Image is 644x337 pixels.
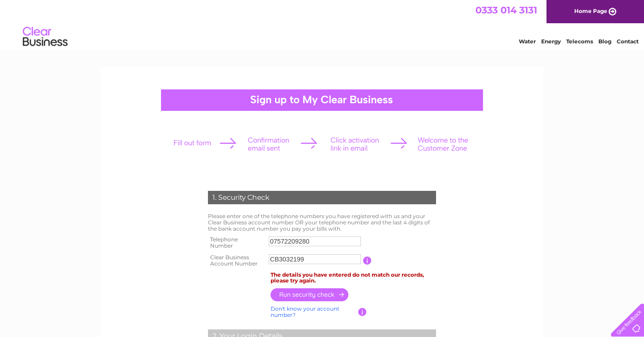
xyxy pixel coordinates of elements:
div: Clear Business is a trading name of Verastar Limited (registered in [GEOGRAPHIC_DATA] No. 3667643... [111,5,534,43]
th: Telephone Number [206,234,267,252]
td: Please enter one of the telephone numbers you have registered with us and your Clear Business acc... [206,211,438,234]
td: The details you have entered do not match our records, please try again. [268,270,438,286]
div: 1. Security Check [208,191,436,204]
a: Energy [541,38,561,45]
img: logo.png [22,23,68,51]
a: Contact [617,38,639,45]
th: Clear Business Account Number [206,252,267,270]
a: Telecoms [566,38,593,45]
input: Information [358,308,367,316]
a: Blog [598,38,611,45]
input: Information [363,257,372,265]
a: Water [519,38,536,45]
a: 0333 014 3131 [475,4,537,16]
a: Don't know your account number? [271,305,339,318]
